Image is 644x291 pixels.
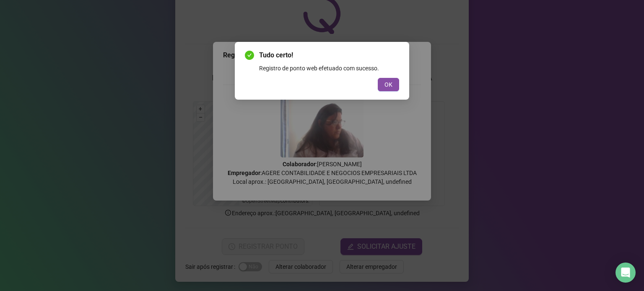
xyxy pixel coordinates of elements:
span: OK [384,80,392,89]
span: Tudo certo! [259,50,399,60]
div: Open Intercom Messenger [615,263,636,283]
span: check-circle [245,51,254,60]
div: Registro de ponto web efetuado com sucesso. [259,64,399,73]
button: OK [378,78,399,91]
